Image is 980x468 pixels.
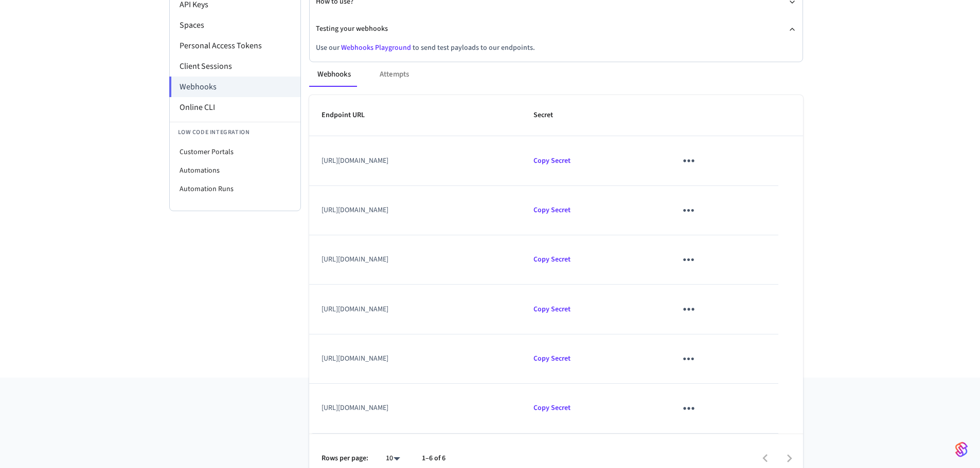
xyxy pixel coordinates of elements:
span: Copied! [533,205,571,215]
li: Customer Portals [170,143,300,161]
button: Webhooks [309,62,359,87]
li: Low Code Integration [170,122,300,143]
li: Personal Access Tokens [170,35,300,56]
div: 10 [381,451,405,466]
li: Automation Runs [170,180,300,198]
td: [URL][DOMAIN_NAME] [309,334,522,384]
li: Online CLI [170,97,300,118]
div: Testing your webhooks [316,43,796,62]
button: Testing your webhooks [316,15,796,43]
span: Copied! [533,403,571,413]
span: Copied! [533,156,571,166]
a: Webhooks Playground [341,43,411,53]
span: Copied! [533,304,571,314]
td: [URL][DOMAIN_NAME] [309,384,522,433]
p: Use our to send test payloads to our endpoints. [316,43,796,53]
span: Copied! [533,254,571,265]
td: [URL][DOMAIN_NAME] [309,235,522,285]
div: ant example [309,62,803,87]
span: Copied! [533,353,571,364]
span: Secret [533,107,566,123]
td: [URL][DOMAIN_NAME] [309,186,522,235]
table: sticky table [309,95,803,434]
li: Automations [170,161,300,180]
span: Endpoint URL [322,107,378,123]
td: [URL][DOMAIN_NAME] [309,285,522,334]
li: Spaces [170,15,300,35]
p: 1–6 of 6 [422,453,446,464]
li: Webhooks [169,77,300,97]
img: SeamLogoGradient.69752ec5.svg [955,441,968,458]
td: [URL][DOMAIN_NAME] [309,136,522,185]
li: Client Sessions [170,56,300,77]
p: Rows per page: [322,453,368,464]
